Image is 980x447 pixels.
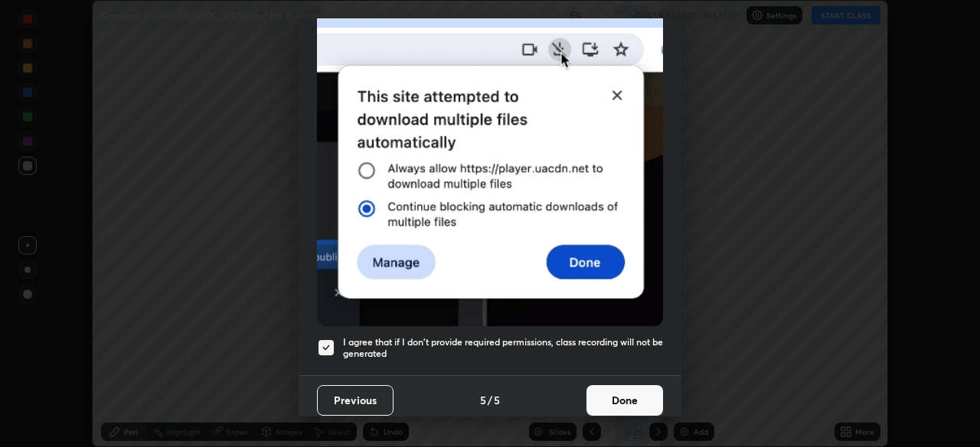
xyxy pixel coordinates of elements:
h5: I agree that if I don't provide required permissions, class recording will not be generated [343,336,663,360]
h4: / [488,392,492,408]
button: Previous [317,385,394,416]
h4: 5 [480,392,486,408]
h4: 5 [494,392,500,408]
button: Done [586,385,663,416]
